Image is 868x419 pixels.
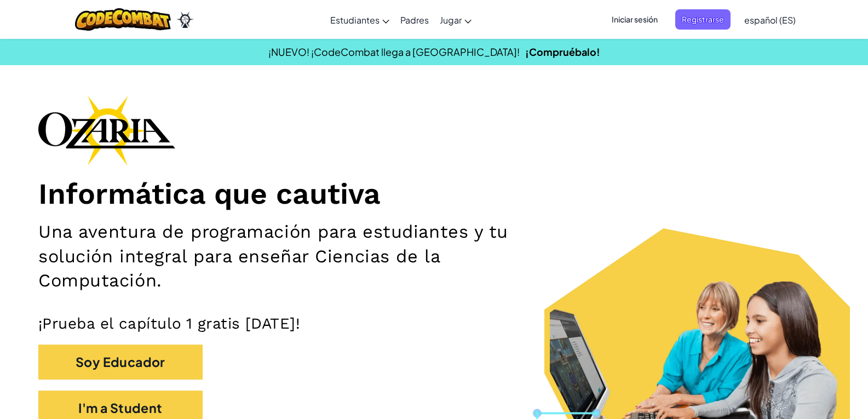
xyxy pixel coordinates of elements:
[434,5,477,35] a: Jugar
[325,5,395,35] a: Estudiantes
[268,45,520,58] span: ¡NUEVO! ¡CodeCombat llega a [GEOGRAPHIC_DATA]!
[176,12,194,28] img: Ozaria
[38,176,830,212] h1: Informática que cautiva
[739,5,801,35] a: español (ES)
[38,220,568,292] h2: Una aventura de programación para estudiantes y tu solución integral para enseñar Ciencias de la ...
[440,14,462,26] span: Jugar
[330,14,380,26] span: Estudiantes
[605,9,664,30] button: Iniciar sesión
[395,5,434,35] a: Padres
[744,14,796,26] span: español (ES)
[75,8,171,31] img: CodeCombat logo
[38,345,203,380] button: Soy Educador
[525,45,600,58] a: ¡Compruébalo!
[675,9,731,30] button: Registrarse
[38,95,175,165] img: Ozaria branding logo
[38,314,830,334] p: ¡Prueba el capítulo 1 gratis [DATE]!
